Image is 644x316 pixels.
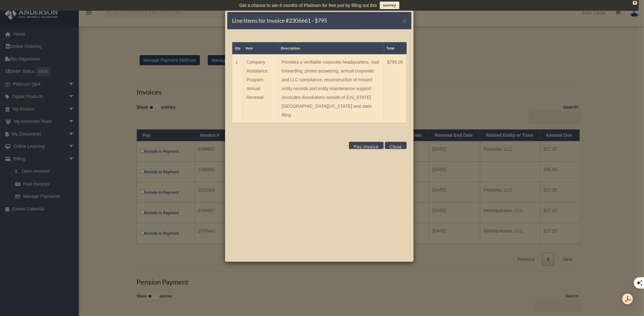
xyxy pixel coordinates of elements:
[278,42,384,55] th: Description
[349,142,384,149] button: Pay Invoice
[232,17,327,25] h5: Line Items for Invoice #2306661 - $795
[243,42,278,55] th: Item
[243,55,278,123] td: Company Assistance Program Annual Renewal
[384,42,407,55] th: Total
[403,17,407,24] button: Close
[633,1,637,5] div: close
[380,2,399,9] a: survey
[385,142,407,149] button: Close
[239,2,377,9] div: Get a chance to win 6 months of Platinum for free just by filling out this
[232,55,243,123] td: 1
[278,55,384,123] td: Provides a verifiable corporate headquarters, mail forwarding, phone answering, annual corporate ...
[232,42,243,55] th: Qty
[403,17,407,24] span: ×
[384,55,407,123] td: $795.00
